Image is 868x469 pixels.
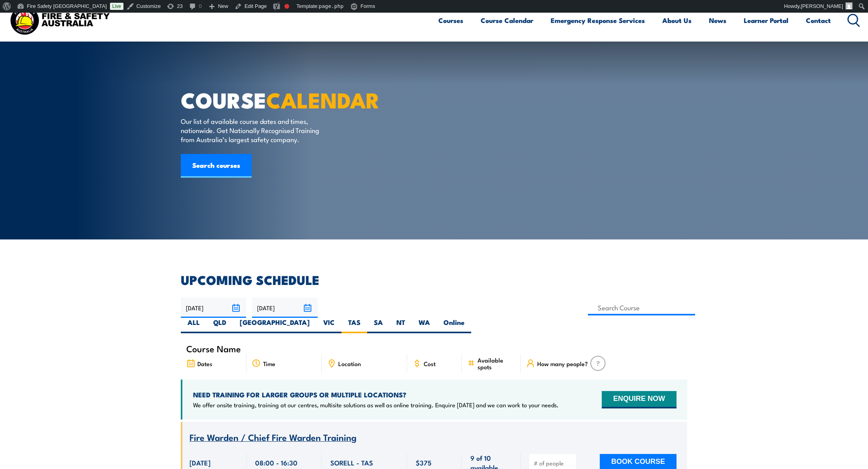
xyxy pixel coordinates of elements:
span: 08:00 - 16:30 [255,458,298,467]
input: # of people [534,459,573,467]
label: ALL [181,318,207,333]
a: Contact [806,10,831,31]
span: $375 [416,458,432,467]
span: Course Name [186,345,241,352]
a: Emergency Response Services [551,10,645,31]
span: page.php [319,3,344,9]
p: We offer onsite training, training at our centres, multisite solutions as well as online training... [193,401,559,409]
h4: NEED TRAINING FOR LARGER GROUPS OR MULTIPLE LOCATIONS? [193,390,559,399]
span: SORELL - TAS [330,458,373,467]
label: NT [390,318,412,333]
label: TAS [341,318,367,333]
a: Learner Portal [744,10,788,31]
a: Live [110,3,123,10]
a: About Us [662,10,692,31]
p: Our list of available course dates and times, nationwide. Get Nationally Recognised Training from... [181,116,325,144]
a: Courses [438,10,463,31]
input: From date [181,298,246,318]
span: Fire Warden / Chief Fire Warden Training [190,430,356,444]
span: Available spots [478,357,515,370]
button: ENQUIRE NOW [602,391,677,408]
strong: CALENDAR [266,83,380,116]
span: [DATE] [190,458,210,467]
a: Course Calendar [481,10,533,31]
a: Search courses [181,154,252,178]
span: Dates [197,360,212,367]
h2: UPCOMING SCHEDULE [181,274,687,285]
span: [PERSON_NAME] [801,3,843,9]
span: Cost [424,360,436,367]
label: WA [412,318,437,333]
input: Search Course [588,300,695,315]
input: To date [252,298,317,318]
label: SA [367,318,390,333]
span: Location [338,360,361,367]
label: [GEOGRAPHIC_DATA] [233,318,316,333]
h1: COURSE [181,90,376,109]
a: News [709,10,726,31]
span: Time [263,360,275,367]
div: Focus keyphrase not set [284,4,289,9]
a: Fire Warden / Chief Fire Warden Training [190,433,356,442]
label: Online [437,318,471,333]
label: VIC [316,318,341,333]
label: QLD [207,318,233,333]
span: How many people? [537,360,588,367]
